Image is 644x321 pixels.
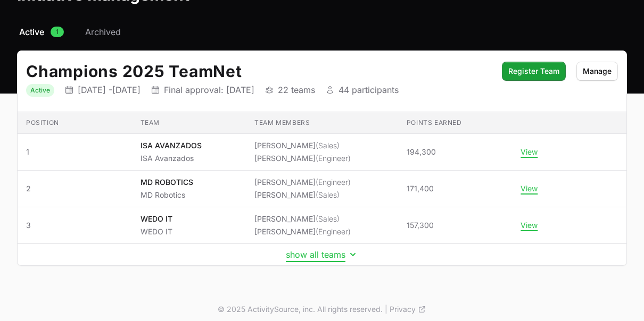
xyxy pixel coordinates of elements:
li: [PERSON_NAME] [254,214,351,224]
span: (Sales) [316,214,340,223]
p: [DATE] - [DATE] [78,85,141,95]
button: Manage [576,62,618,81]
nav: Initiative activity log navigation [17,26,627,38]
span: 1 [26,147,123,157]
th: Position [18,112,132,134]
p: WEDO IT [141,226,172,237]
p: 22 teams [278,85,315,95]
a: Privacy [390,304,426,315]
span: 2 [26,183,123,194]
p: ISA Avanzados [141,153,202,164]
li: [PERSON_NAME] [254,153,351,164]
button: Register Team [502,62,566,81]
p: ISA AVANZADOS [141,140,202,151]
li: [PERSON_NAME] [254,140,351,151]
li: [PERSON_NAME] [254,226,351,237]
a: Archived [83,26,123,38]
span: (Engineer) [316,178,351,187]
span: 1 [51,27,64,37]
button: show all teams [286,249,358,260]
p: MD Robotics [141,190,193,200]
p: © 2025 ActivitySource, inc. All rights reserved. [218,304,383,315]
span: 157,300 [407,220,434,231]
span: (Engineer) [316,154,351,163]
p: 44 participants [338,85,399,95]
button: View [521,147,538,157]
h2: Champions 2025 TeamNet [26,62,491,81]
span: (Engineer) [316,227,351,236]
button: View [521,184,538,193]
p: MD ROBOTICS [141,177,193,188]
th: Team [132,112,246,134]
span: 194,300 [407,147,436,157]
span: | [385,304,387,315]
div: Initiative details [17,50,627,266]
span: Active [19,26,44,38]
span: 3 [26,220,123,231]
button: View [521,221,538,230]
span: Archived [85,26,121,38]
th: Points earned [398,112,513,134]
li: [PERSON_NAME] [254,177,351,188]
th: Team members [246,112,398,134]
a: Active1 [17,26,66,38]
p: WEDO IT [141,214,172,224]
p: Final approval: [DATE] [164,85,254,95]
span: Manage [583,65,612,78]
li: [PERSON_NAME] [254,190,351,200]
span: Register Team [508,65,559,78]
span: (Sales) [316,141,340,150]
span: (Sales) [316,190,340,199]
span: 171,400 [407,183,434,194]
